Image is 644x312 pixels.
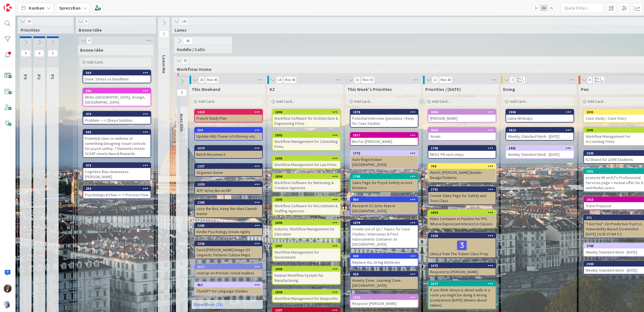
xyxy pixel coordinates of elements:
[350,133,418,138] div: 1917
[83,168,151,180] div: Cognitive Bias Awareness [PERSON_NAME]
[350,197,418,202] div: 950
[350,115,418,127] div: Potential Interview Questions / Reqs for Case Studies
[177,89,187,96] span: 0
[83,75,151,83] div: Done: Stress vs Deadlines
[428,164,496,181] div: 744Watch: [PERSON_NAME] Builder Design Patterns
[195,282,262,287] div: 911
[428,233,496,258] div: 1426Obeya Train The Trainer Class Prep
[431,164,496,168] div: 744
[428,215,496,228] div: Make Container in Pipeline for PPL Whove Expressed Interest in Classes
[197,265,262,269] div: 1117
[275,174,340,178] div: 1894
[195,128,262,133] div: 934
[195,128,262,140] div: 934Update Will, Power of Attorney etc.
[428,281,496,286] div: 1677
[428,146,496,151] div: 1796
[509,110,574,114] div: 1906
[195,187,262,194] div: WTF W/my Bio on MI?
[273,179,340,191] div: Workflow Software for Marketing & Creative Agencies
[353,151,418,155] div: 1772
[428,263,496,268] div: 1675
[83,70,151,83] div: 569Done: Stress vs Deadlines
[86,71,151,75] div: 569
[431,211,496,215] div: 1854
[195,205,262,217] div: Lose the Box, Keep the Idea Cannoli meme
[354,77,360,83] span: 31
[207,78,217,81] div: Max 40
[83,88,151,106] div: 596Write: [GEOGRAPHIC_DATA], Grunge, [GEOGRAPHIC_DATA]
[195,223,262,228] div: 1285
[276,99,294,104] span: Add Card...
[428,210,496,215] div: 1854
[83,186,151,191] div: 290
[83,70,151,75] div: 569
[192,300,263,309] a: Show More (16)
[509,128,574,132] div: 1813
[350,110,418,115] div: 1878
[273,225,340,238] div: Industry: Workflow Management for Education
[83,191,151,198] div: Psychological Flow <--> Process Flow
[36,74,42,79] span: P2
[275,198,340,202] div: 1895
[285,78,295,81] div: Max 40
[431,128,496,132] div: 2063
[350,272,418,277] div: 929
[506,128,574,140] div: 1813Weekly Standard Work - [DATE]
[350,110,418,127] div: 1878Potential Interview Questions / Reqs for Case Studies
[428,268,496,276] div: Respond to [PERSON_NAME]
[195,264,262,277] div: 1117read up on iPostal1 virtual mailbox
[428,233,496,238] div: 1426
[431,264,496,268] div: 1675
[273,174,340,179] div: 1894
[594,77,601,80] div: Min 1
[83,135,151,157] div: Potential class or webinar or something:Designing visual controls for psych safety: 7 Elements me...
[197,224,262,228] div: 1285
[195,287,262,295] div: ChatGPT for Language Studies
[197,164,262,168] div: 1337
[350,174,418,179] div: 1788
[29,5,44,11] span: Kanban
[353,198,418,202] div: 950
[275,110,340,114] div: 1890
[195,241,262,246] div: 1326
[179,114,185,132] span: Avec Dim
[347,86,392,92] span: This Week's Priorities
[195,200,262,217] div: 1288Lose the Box, Keep the Idea Cannoli meme
[353,110,418,114] div: 1878
[80,47,103,53] span: Bonne Idée
[350,151,418,156] div: 1772
[83,130,151,135] div: 590
[428,187,496,192] div: 1791
[506,128,574,133] div: 1813
[273,161,340,168] div: Workflow Management for Law Firms
[350,179,418,191] div: Sales Page for Psych Safety Across Distance
[197,182,262,186] div: 1039
[195,110,262,122] div: 1424French Study Plan
[195,182,262,187] div: 1039
[506,110,574,115] div: 1906
[195,164,262,176] div: 1337Organize Visme
[195,151,262,158] div: Batch Reconnect
[350,220,418,248] div: 1879Create List of Qs / Topics for Case Studies / Interviews & Post toDocuments Container on [GEO...
[86,130,151,134] div: 590
[428,169,496,181] div: Watch: [PERSON_NAME] Builder Design Patterns
[273,248,340,261] div: Workflow Management for Government
[275,156,340,160] div: 1893
[588,77,592,83] span: 8
[273,115,340,127] div: Workflow Software for Architecture & Engineering Firms
[83,130,151,157] div: 590Potential class or webinar or something:Designing visual controls for psych safety: 7 Elements...
[86,89,151,93] div: 596
[26,18,32,25] span: 18
[83,112,151,117] div: 479
[273,267,340,284] div: 1898Kanban Workflow System for Manufacturing
[353,133,418,137] div: 1917
[4,4,12,12] img: Visit kanbanzone.com
[548,5,555,11] span: 3x
[83,117,151,124] div: Problem ---> Obeya Solution
[428,146,496,158] div: 1796MI/KZ PR next steps
[506,146,574,158] div: 1901Weekly Standard Work - [DATE]
[195,282,262,295] div: 911ChatGPT for Language Studies
[354,99,372,104] span: Add Card...
[273,197,340,202] div: 1895
[273,243,340,261] div: 1897Workflow Management for Government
